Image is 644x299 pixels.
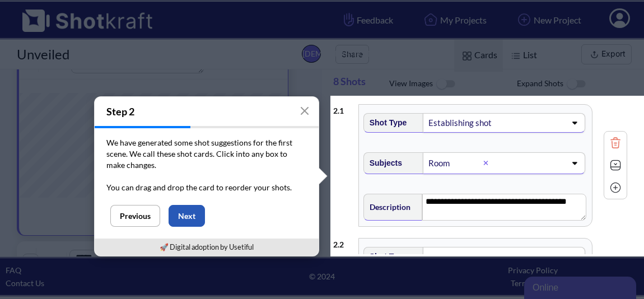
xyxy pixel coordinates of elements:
span: Shot Type [364,247,407,266]
div: 2 . 1 [333,99,353,117]
div: 2 . 2 [333,232,353,251]
span: Subjects [364,154,402,172]
p: You can drag and drop the card to reorder your shots. [106,182,307,193]
span: Description [364,198,410,216]
h4: Step 2 [95,97,319,126]
span: Shot Type [364,114,407,132]
div: Room [427,156,483,171]
p: We have generated some shot suggestions for the first scene. We call these shot cards. Click into... [106,137,307,171]
div: Online [8,7,104,20]
button: Previous [110,205,160,227]
img: Trash Icon [607,134,624,151]
div: Establishing shot [427,115,494,130]
button: Next [169,205,205,227]
a: 🚀 Digital adoption by Usetiful [160,242,254,251]
img: Expand Icon [607,157,624,174]
img: Add Icon [607,179,624,196]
